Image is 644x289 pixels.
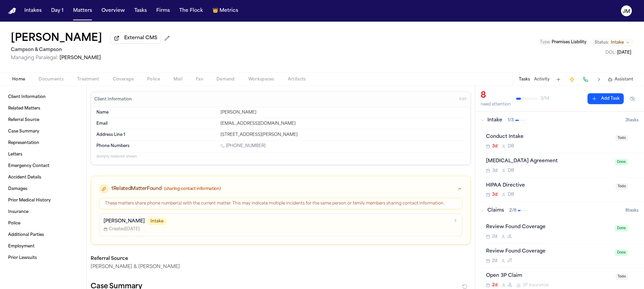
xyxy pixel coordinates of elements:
[8,152,22,157] span: Letters
[508,283,512,288] span: J L
[534,77,550,82] button: Activity
[113,77,134,82] span: Coverage
[481,102,511,107] div: need attention
[5,92,81,102] a: Client Information
[221,132,465,138] div: [STREET_ADDRESS][PERSON_NAME]
[567,75,577,84] button: Create Immediate Task
[288,77,306,82] span: Artifacts
[481,178,644,202] div: Open task: HIPAA Directive
[486,223,611,231] div: Review Found Coverage
[481,219,644,244] div: Open task: Review Found Coverage
[615,159,628,165] span: Done
[8,117,39,123] span: Referral Source
[60,55,101,61] span: [PERSON_NAME]
[111,186,161,192] span: 1 Related Matter Found
[174,77,182,82] span: Mail
[5,149,81,160] a: Letters
[8,198,51,203] span: Prior Medical History
[616,135,628,141] span: Todo
[11,46,172,54] h2: Campson & Campson
[8,255,37,261] span: Prior Lawsuits
[105,201,457,206] div: These matters share phone number(s) with the current matter. This may indicate multiple incidents...
[196,77,203,82] span: Fax
[486,133,612,141] div: Conduct Intake
[617,51,631,55] span: [DATE]
[96,121,216,126] dt: Email
[588,93,624,104] button: Add Task
[221,143,266,149] a: Call 1 (347) 547-8641
[611,40,624,45] span: Intake
[603,49,633,56] button: Edit DOL: 2025-09-05
[552,40,586,44] span: Premises Liability
[554,75,563,84] button: Add Task
[96,110,216,115] dt: Name
[248,77,274,82] span: Workspaces
[615,77,633,82] span: Assistant
[486,248,611,256] div: Review Found Coverage
[492,234,497,239] span: 2d
[615,225,628,232] span: Done
[99,5,128,17] button: Overview
[540,96,549,101] span: 3 / 14
[487,117,502,124] span: Intake
[5,103,81,114] a: Related Matters
[99,213,462,236] a: [PERSON_NAME]IntakeCreated[DATE]
[11,32,102,45] button: Edit matter name
[93,97,133,102] h3: Client Information
[70,5,95,17] button: Matters
[48,5,66,17] button: Day 1
[608,77,633,82] button: Assistant
[8,221,20,226] span: Police
[8,8,16,14] a: Home
[457,94,468,105] button: Edit
[508,168,514,173] span: D B
[5,161,81,171] a: Emergency Contact
[486,158,611,165] div: [MEDICAL_DATA] Agreement
[8,129,39,134] span: Case Summary
[595,40,609,45] span: Status:
[459,97,466,102] span: Edit
[103,218,145,225] p: [PERSON_NAME]
[132,5,149,17] button: Tasks
[110,33,161,44] button: External CMS
[492,258,497,264] span: 2d
[177,5,206,17] button: The Flock
[221,121,465,126] div: [EMAIL_ADDRESS][DOMAIN_NAME]
[5,138,81,148] a: Representation
[8,8,16,14] img: Finch Logo
[481,244,644,268] div: Open task: Review Found Coverage
[507,258,512,264] span: J T
[492,168,498,173] span: 3d
[96,132,216,138] dt: Address Line 1
[492,192,498,197] span: 3d
[615,249,628,256] span: Done
[623,9,630,14] text: JM
[147,218,166,225] span: Intake
[523,283,549,288] span: 3P Insurance
[39,77,64,82] span: Documents
[22,5,44,17] a: Intakes
[475,112,644,129] button: Intake1/33tasks
[8,94,46,100] span: Client Information
[77,77,99,82] span: Treatment
[508,192,514,197] span: D B
[5,207,81,217] a: Insurance
[5,230,81,240] a: Additional Parties
[8,186,27,192] span: Damages
[481,153,644,178] div: Open task: Retainer Agreement
[591,39,633,47] button: Change status from Intake
[154,5,172,17] button: Firms
[5,195,81,206] a: Prior Medical History
[5,126,81,137] a: Case Summary
[124,35,157,42] span: External CMS
[486,272,612,280] div: Open 3P Claim
[91,264,471,270] p: [PERSON_NAME] & [PERSON_NAME]
[625,118,639,123] span: 3 task s
[210,5,241,17] button: crownMetrics
[12,77,25,82] span: Home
